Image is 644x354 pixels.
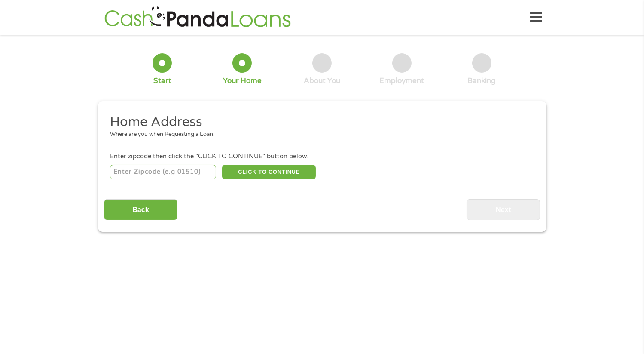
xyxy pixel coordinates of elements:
div: Where are you when Requesting a Loan. [110,130,528,139]
div: Enter zipcode then click the "CLICK TO CONTINUE" button below. [110,152,534,161]
div: About You [304,76,340,86]
input: Next [467,199,540,220]
img: GetLoanNow Logo [102,5,293,30]
input: Enter Zipcode (e.g 01510) [110,165,216,179]
div: Banking [467,76,496,86]
div: Employment [379,76,424,86]
div: Start [153,76,171,86]
button: CLICK TO CONTINUE [222,165,316,179]
input: Back [104,199,177,220]
h2: Home Address [110,114,528,131]
div: Your Home [223,76,262,86]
